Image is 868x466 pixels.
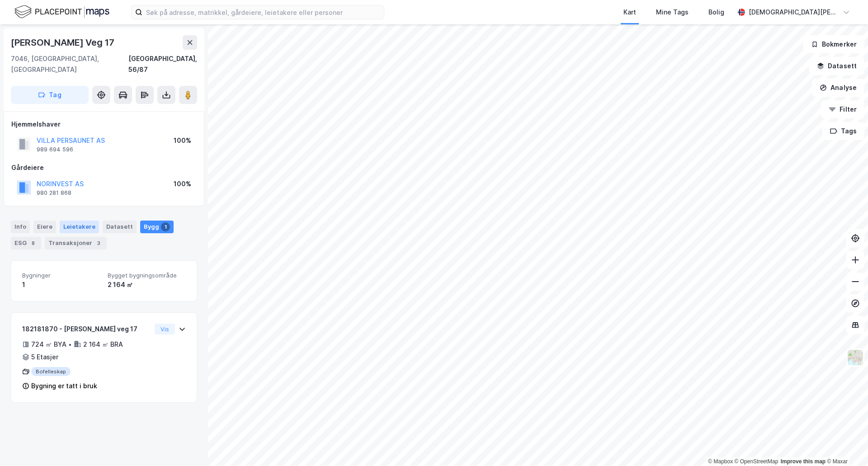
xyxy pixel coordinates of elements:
[155,324,175,334] button: Vis
[108,279,186,290] div: 2 164 ㎡
[822,122,864,140] button: Tags
[140,221,174,233] div: Bygg
[812,79,864,97] button: Analyse
[94,239,103,248] div: 3
[847,349,864,366] img: Z
[11,119,197,130] div: Hjemmelshaver
[31,352,58,362] div: 5 Etasjer
[31,381,97,391] div: Bygning er tatt i bruk
[781,458,826,465] a: Improve this map
[656,7,689,18] div: Mine Tags
[174,179,191,189] div: 100%
[174,135,191,146] div: 100%
[11,86,89,104] button: Tag
[60,221,99,233] div: Leietakere
[83,339,123,350] div: 2 164 ㎡ BRA
[823,423,868,466] div: Kontrollprogram for chat
[823,423,868,466] iframe: Chat Widget
[11,35,116,50] div: [PERSON_NAME] Veg 17
[28,239,38,248] div: 8
[68,341,72,348] div: •
[161,222,170,231] div: 1
[749,7,839,18] div: [DEMOGRAPHIC_DATA][PERSON_NAME]
[33,221,56,233] div: Eiere
[103,221,137,233] div: Datasett
[128,53,197,75] div: [GEOGRAPHIC_DATA], 56/87
[821,100,864,118] button: Filter
[31,339,66,350] div: 724 ㎡ BYA
[803,35,864,53] button: Bokmerker
[11,237,41,249] div: ESG
[22,279,100,290] div: 1
[708,458,733,465] a: Mapbox
[623,7,636,18] div: Kart
[108,272,186,279] span: Bygget bygningsområde
[11,221,30,233] div: Info
[708,7,724,18] div: Bolig
[11,53,128,75] div: 7046, [GEOGRAPHIC_DATA], [GEOGRAPHIC_DATA]
[14,4,109,20] img: logo.f888ab2527a4732fd821a326f86c7f29.svg
[22,272,100,279] span: Bygninger
[37,146,73,153] div: 989 694 596
[37,189,71,197] div: 980 281 868
[735,458,778,465] a: OpenStreetMap
[22,324,151,334] div: 182181870 - [PERSON_NAME] veg 17
[142,5,384,19] input: Søk på adresse, matrikkel, gårdeiere, leietakere eller personer
[45,237,107,249] div: Transaksjoner
[809,57,864,75] button: Datasett
[11,162,197,173] div: Gårdeiere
